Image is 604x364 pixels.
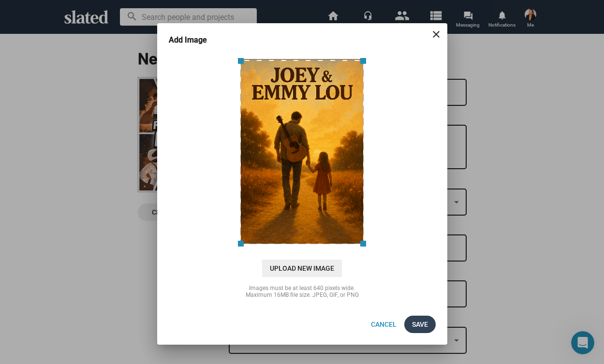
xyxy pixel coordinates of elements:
mat-icon: close [430,29,442,40]
span: Cancel [371,316,397,333]
button: Save [404,316,436,333]
span: Save [412,316,428,333]
div: Images must be at least 640 pixels wide. Maximum 16MB file size. JPEG, GIF, or PNG [206,285,399,298]
span: Upload New Image [262,260,342,277]
h3: Add Image [169,35,221,45]
button: Cancel [363,316,404,333]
